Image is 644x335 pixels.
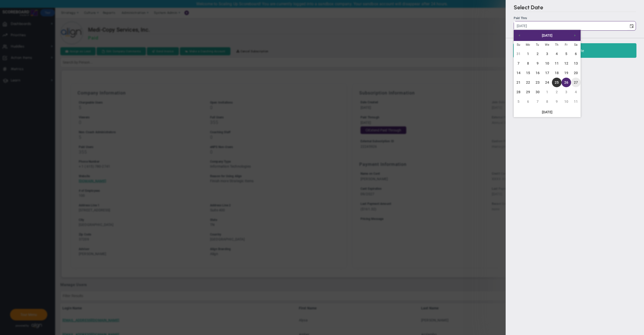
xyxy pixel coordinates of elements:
a: [DATE] [523,31,572,40]
input: Paid Thru select [514,21,627,30]
a: 10 [542,59,552,68]
a: [DATE] [514,108,581,116]
a: 16 [533,68,542,78]
a: 27 [571,78,581,87]
a: 6 [571,49,581,59]
a: 13 [571,59,581,68]
th: Sunday [514,41,523,49]
button: Set Date [513,43,636,58]
a: 31 [514,49,523,59]
a: 25 [552,78,561,87]
th: Thursday [552,41,561,49]
a: 3 [561,87,571,97]
a: 23 [533,78,542,87]
th: Tuesday [533,41,542,49]
a: 12 [561,59,571,68]
a: 8 [542,97,552,106]
a: 29 [523,87,533,97]
a: 8 [523,59,533,68]
a: 9 [533,59,542,68]
th: Saturday [571,41,581,49]
a: 2 [552,87,561,97]
a: 19 [561,68,571,78]
span: select [627,21,636,30]
span: Paid Thru [514,16,527,20]
a: 11 [571,97,581,106]
a: 14 [514,68,523,78]
a: 20 [571,68,581,78]
a: 1 [542,87,552,97]
a: 9 [552,97,561,106]
a: 6 [523,97,533,106]
a: 5 [561,49,571,59]
th: Monday [523,41,533,49]
a: 2 [533,49,542,59]
th: Wednesday [542,41,552,49]
a: 7 [533,97,542,106]
a: 26 [561,78,571,87]
h2: Select Date [514,4,636,12]
a: 17 [542,68,552,78]
a: Previous [515,31,524,40]
a: 30 [533,87,542,97]
a: 3 [542,49,552,59]
a: Next [571,31,580,40]
a: 15 [523,68,533,78]
a: 11 [552,59,561,68]
a: 4 [552,49,561,59]
a: 18 [552,68,561,78]
a: 22 [523,78,533,87]
th: Friday [561,41,571,49]
a: 10 [561,97,571,106]
td: Current focused date is Friday, September 26, 2025 [561,78,571,87]
a: 1 [523,49,533,59]
a: 21 [514,78,523,87]
a: 28 [514,87,523,97]
a: 4 [571,87,581,97]
a: 24 [542,78,552,87]
a: 5 [514,97,523,106]
a: 7 [514,59,523,68]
